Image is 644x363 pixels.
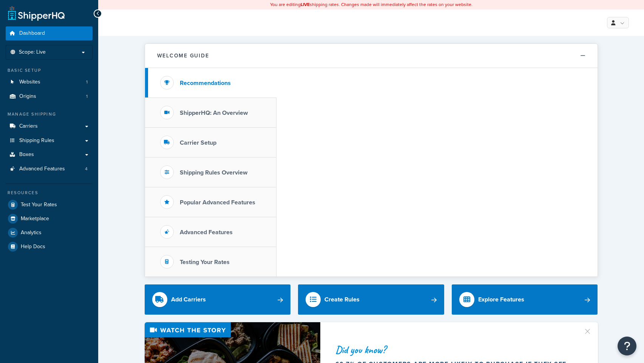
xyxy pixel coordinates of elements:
[6,75,93,89] a: Websites1
[335,344,574,355] div: Did you know?
[6,240,93,253] a: Help Docs
[180,199,255,206] h3: Popular Advanced Features
[86,93,88,100] span: 1
[19,30,45,37] span: Dashboard
[19,166,65,172] span: Advanced Features
[6,212,93,226] a: Marketplace
[180,229,233,236] h3: Advanced Features
[452,284,598,315] a: Explore Features
[180,139,216,146] h3: Carrier Setup
[145,284,291,315] a: Add Carriers
[171,294,206,305] div: Add Carriers
[19,49,46,56] span: Scope: Live
[618,337,636,355] button: Open Resource Center
[86,79,88,85] span: 1
[180,110,248,116] h3: ShipperHQ: An Overview
[6,75,93,89] li: Websites
[324,294,360,305] div: Create Rules
[180,259,230,266] h3: Testing Your Rates
[6,134,93,148] a: Shipping Rules
[301,1,310,8] b: LIVE
[6,111,93,117] div: Manage Shipping
[19,151,34,158] span: Boxes
[21,216,49,222] span: Marketplace
[145,44,598,68] button: Welcome Guide
[157,53,209,59] h2: Welcome Guide
[6,119,93,133] a: Carriers
[6,162,93,176] li: Advanced Features
[21,244,45,250] span: Help Docs
[21,202,57,208] span: Test Your Rates
[6,190,93,196] div: Resources
[6,226,93,239] a: Analytics
[6,148,93,162] a: Boxes
[180,80,231,87] h3: Recommendations
[6,198,93,212] a: Test Your Rates
[19,137,54,144] span: Shipping Rules
[6,26,93,40] a: Dashboard
[19,93,36,100] span: Origins
[478,294,524,305] div: Explore Features
[298,284,444,315] a: Create Rules
[85,166,88,172] span: 4
[19,123,38,130] span: Carriers
[6,67,93,74] div: Basic Setup
[180,169,247,176] h3: Shipping Rules Overview
[6,162,93,176] a: Advanced Features4
[19,79,40,85] span: Websites
[6,90,93,103] a: Origins1
[21,230,42,236] span: Analytics
[6,90,93,103] li: Origins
